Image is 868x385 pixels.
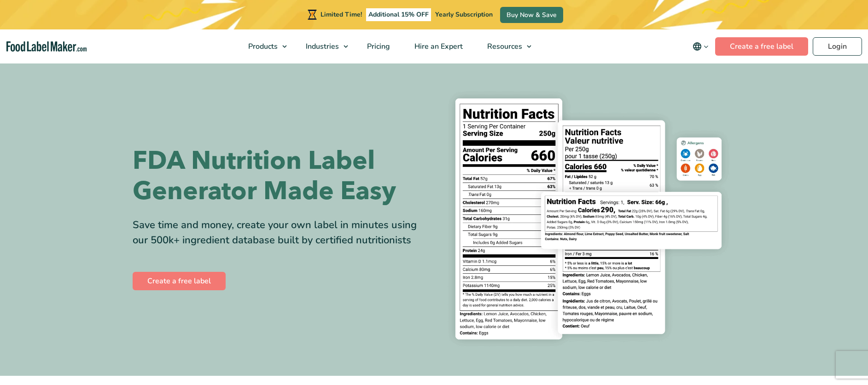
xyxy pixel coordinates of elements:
span: Hire an Expert [412,41,464,52]
span: Products [245,41,279,52]
span: Additional 15% OFF [366,8,431,21]
a: Create a free label [133,272,226,290]
span: Resources [484,41,523,52]
a: Products [236,29,291,63]
a: Pricing [355,29,400,63]
span: Industries [303,41,340,52]
a: Industries [294,29,353,63]
a: Buy Now & Save [500,7,563,23]
span: Yearly Subscription [435,10,493,19]
a: Login [813,37,862,56]
span: Pricing [364,41,391,52]
a: Resources [475,29,536,63]
a: Create a free label [715,37,808,56]
a: Hire an Expert [402,29,473,63]
span: Limited Time! [320,10,362,19]
h1: FDA Nutrition Label Generator Made Easy [133,146,427,207]
div: Save time and money, create your own label in minutes using our 500k+ ingredient database built b... [133,218,427,248]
